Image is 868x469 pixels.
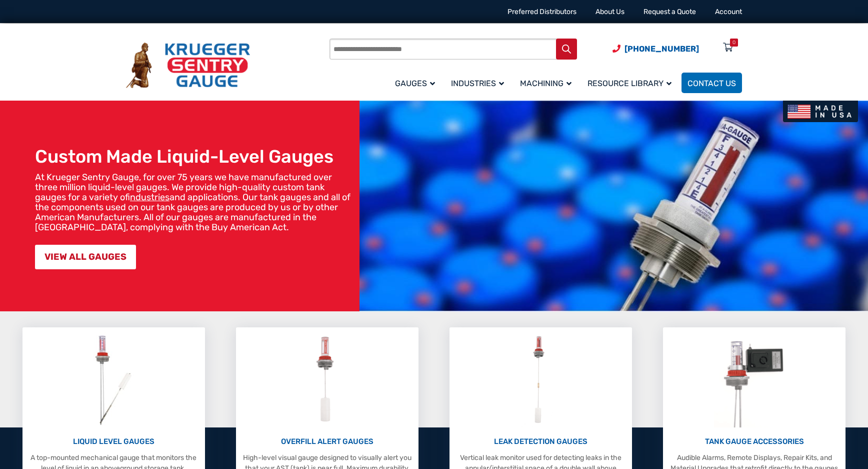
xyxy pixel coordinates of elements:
[507,8,576,16] a: Preferred Distributors
[714,332,794,427] img: Tank Gauge Accessories
[643,8,696,16] a: Request a Quote
[27,436,200,447] p: LIQUID LEVEL GAUGES
[514,71,581,95] a: Machining
[454,436,627,447] p: LEAK DETECTION GAUGES
[35,245,136,269] a: VIEW ALL GAUGES
[389,71,445,95] a: Gauges
[130,192,169,203] a: industries
[126,43,250,89] img: Krueger Sentry Gauge
[35,172,354,232] p: At Krueger Sentry Gauge, for over 75 years we have manufactured over three million liquid-level g...
[305,332,349,427] img: Overfill Alert Gauges
[521,332,560,427] img: Leak Detection Gauges
[668,436,840,447] p: TANK GAUGE ACCESSORIES
[595,8,624,16] a: About Us
[715,8,742,16] a: Account
[732,39,735,47] div: 0
[395,79,435,88] span: Gauges
[681,73,742,93] a: Contact Us
[783,101,858,122] img: Made In USA
[35,146,354,167] h1: Custom Made Liquid-Level Gauges
[687,79,736,88] span: Contact Us
[612,43,699,55] a: Phone Number (920) 434-8860
[359,101,868,311] img: bg_hero_bannerksentry
[451,79,504,88] span: Industries
[587,79,671,88] span: Resource Library
[241,436,413,447] p: OVERFILL ALERT GAUGES
[520,79,571,88] span: Machining
[581,71,681,95] a: Resource Library
[624,44,699,54] span: [PHONE_NUMBER]
[87,332,140,427] img: Liquid Level Gauges
[445,71,514,95] a: Industries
